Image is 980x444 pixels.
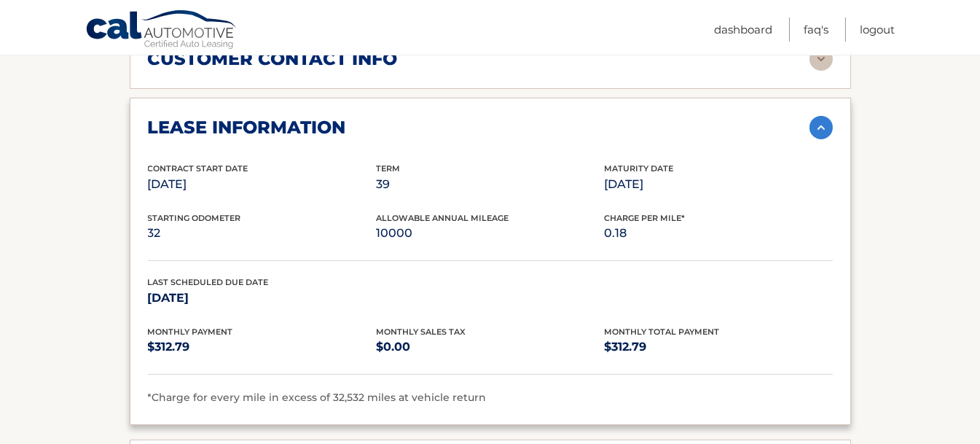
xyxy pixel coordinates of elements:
p: 39 [376,174,604,195]
p: $312.79 [604,337,832,357]
img: accordion-active.svg [810,116,833,139]
a: Cal Automotive [85,9,238,52]
p: [DATE] [604,174,832,195]
p: [DATE] [148,174,376,195]
p: 10000 [376,223,604,244]
a: Dashboard [714,17,772,42]
span: *Charge for every mile in excess of 32,532 miles at vehicle return [148,391,487,404]
p: $312.79 [148,337,376,357]
p: 32 [148,223,376,244]
span: Last Scheduled Due Date [148,277,269,287]
span: Monthly Payment [148,327,233,337]
p: [DATE] [148,288,376,308]
span: Term [376,163,400,174]
h2: customer contact info [148,48,398,70]
p: 0.18 [604,223,832,244]
p: $0.00 [376,337,604,357]
a: FAQ's [804,17,828,42]
span: Allowable Annual Mileage [376,213,509,223]
span: Charge Per Mile* [604,213,685,223]
span: Monthly Sales Tax [376,327,466,337]
span: Contract Start Date [148,163,248,174]
img: accordion-rest.svg [810,47,833,71]
a: Logout [860,17,895,42]
span: Monthly Total Payment [604,327,719,337]
span: Maturity Date [604,163,673,174]
span: Starting Odometer [148,213,241,223]
h2: lease information [148,117,346,139]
